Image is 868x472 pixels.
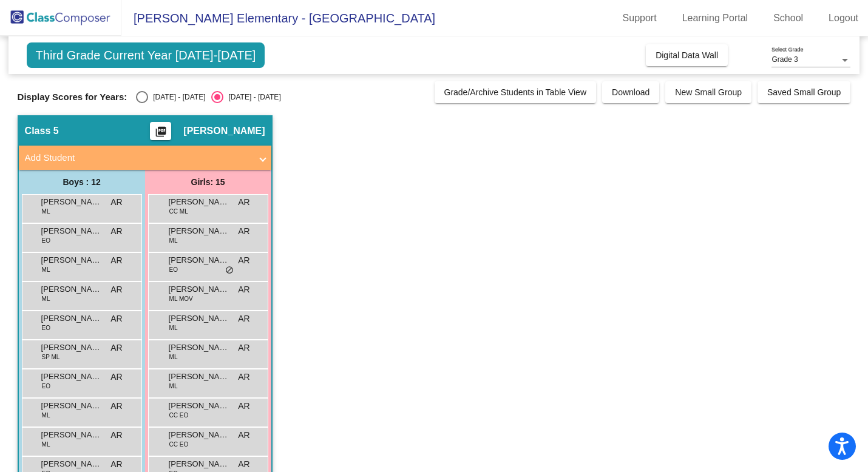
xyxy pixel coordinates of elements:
span: Grade 3 [771,55,798,64]
span: do_not_disturb_alt [225,266,234,275]
span: ML [169,382,178,391]
button: Print Students Details [150,122,171,140]
span: [PERSON_NAME] [41,371,102,383]
span: ML [42,294,50,303]
span: AR [110,400,122,413]
span: CC EO [169,411,189,420]
span: [PERSON_NAME] [41,283,102,295]
div: Boys : 12 [19,170,145,194]
button: Digital Data Wall [646,44,728,66]
span: Display Scores for Years: [18,92,127,103]
span: [PERSON_NAME] [169,342,229,354]
span: [PERSON_NAME] [41,254,102,266]
span: AR [238,429,249,442]
span: ML [42,207,50,216]
span: Class 5 [25,125,59,137]
span: [PERSON_NAME] Elementary - [GEOGRAPHIC_DATA] [121,8,435,28]
a: Support [613,8,666,28]
span: [PERSON_NAME] [169,458,229,470]
span: [PERSON_NAME] [41,225,102,237]
span: AR [110,225,122,238]
span: [PERSON_NAME] [169,225,229,237]
div: [DATE] - [DATE] [148,92,205,103]
div: [DATE] - [DATE] [223,92,280,103]
span: AR [238,196,249,209]
button: Download [602,81,659,103]
a: School [764,8,813,28]
span: Download [612,87,649,97]
span: AR [238,254,249,267]
span: [PERSON_NAME] [169,312,229,325]
mat-icon: picture_as_pdf [154,126,168,143]
button: Grade/Archive Students in Table View [435,81,597,103]
span: ML [169,352,178,362]
span: AR [238,342,249,354]
span: AR [110,342,122,354]
span: [PERSON_NAME] [169,371,229,383]
span: AR [110,196,122,209]
button: New Small Group [665,81,751,103]
span: AR [238,283,249,296]
span: Saved Small Group [767,87,841,97]
span: AR [110,254,122,267]
span: AR [110,283,122,296]
span: New Small Group [675,87,742,97]
span: [PERSON_NAME] [41,196,102,208]
span: ML [42,440,50,449]
button: Saved Small Group [758,81,850,103]
a: Learning Portal [673,8,758,28]
span: EO [42,382,50,391]
span: AR [238,225,249,238]
mat-expansion-panel-header: Add Student [19,146,271,170]
span: AR [238,400,249,413]
span: EO [169,265,178,274]
span: [PERSON_NAME] [169,400,229,412]
span: [PERSON_NAME] [41,400,102,412]
span: AR [110,312,122,325]
span: ML MOV [169,294,193,303]
span: CC ML [169,207,188,216]
span: [PERSON_NAME] [169,429,229,441]
span: Third Grade Current Year [DATE]-[DATE] [27,42,265,68]
span: [PERSON_NAME] [169,196,229,208]
span: Digital Data Wall [656,50,718,60]
span: ML [42,265,50,274]
span: AR [110,458,122,471]
span: SP ML [42,352,60,362]
span: [PERSON_NAME] [169,283,229,295]
span: ML [42,411,50,420]
mat-radio-group: Select an option [136,91,280,103]
span: CC EO [169,440,189,449]
span: EO [42,236,50,245]
div: Girls: 15 [145,170,271,194]
span: Grade/Archive Students in Table View [444,87,587,97]
span: AR [110,429,122,442]
a: Logout [819,8,868,28]
mat-panel-title: Add Student [25,151,251,165]
span: AR [238,458,249,471]
span: [PERSON_NAME] [41,429,102,441]
span: ML [169,323,178,332]
span: [PERSON_NAME] [41,458,102,470]
span: [PERSON_NAME] [41,342,102,354]
span: [PERSON_NAME] [169,254,229,266]
span: AR [110,371,122,383]
span: AR [238,312,249,325]
span: ML [169,236,178,245]
span: EO [42,323,50,332]
span: [PERSON_NAME] [41,312,102,325]
span: AR [238,371,249,383]
span: [PERSON_NAME] [183,125,265,137]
